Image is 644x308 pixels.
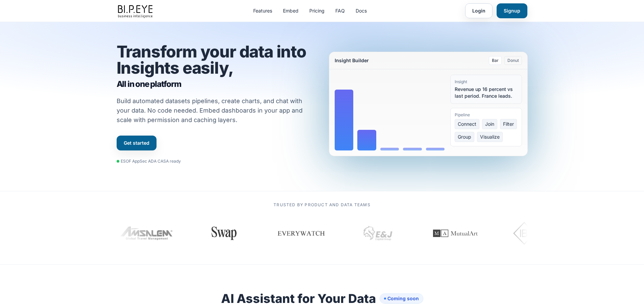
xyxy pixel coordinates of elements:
[356,7,367,14] a: Docs
[117,44,315,90] h1: Transform your data into Insights easily,
[380,294,423,303] span: Coming soon
[117,96,311,125] p: Build automated datasets pipelines, create charts, and chat with your data. No code needed. Embed...
[497,3,527,18] a: Signup
[513,220,551,247] img: IBI
[120,227,174,240] img: Amsalem
[465,3,493,18] a: Login
[117,136,157,150] a: Get started
[335,7,345,14] a: FAQ
[455,79,518,85] div: Insight
[253,7,272,14] a: Features
[208,227,240,240] img: Swap
[277,223,326,243] img: Everywatch
[221,292,423,305] h2: AI Assistant for Your Data
[455,132,474,142] span: Group
[361,216,395,250] img: EJ Capital
[117,159,181,164] div: ESOF AppSec ADA CASA ready
[482,119,497,129] span: Join
[500,119,517,129] span: Filter
[117,202,528,208] p: Trusted by product and data teams
[489,56,502,65] button: Bar
[335,57,369,64] div: Insight Builder
[335,75,445,150] div: Bar chart
[117,79,315,90] span: All in one platform
[309,7,325,14] a: Pricing
[425,216,486,250] img: MutualArt
[117,3,155,19] img: bipeye-logo
[455,112,518,118] div: Pipeline
[504,56,522,65] button: Donut
[477,132,503,142] span: Visualize
[455,86,518,99] div: Revenue up 16 percent vs last period. France leads.
[455,119,479,129] span: Connect
[283,7,299,14] a: Embed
